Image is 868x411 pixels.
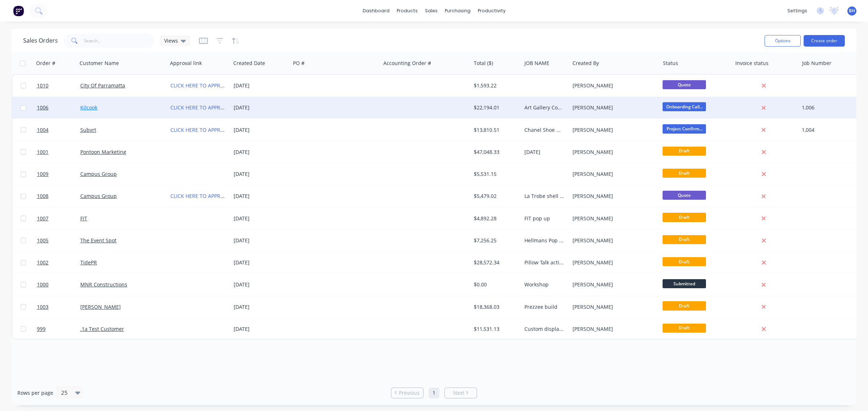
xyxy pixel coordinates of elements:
[663,147,706,156] span: Draft
[524,303,565,311] div: Prezzee build
[37,296,80,318] a: 1003
[84,34,154,48] input: Search...
[663,60,678,67] div: Status
[524,104,565,111] div: Art Gallery Construction items
[37,126,48,134] span: 1004
[524,148,565,156] div: [DATE]
[37,163,80,185] a: 1009
[663,191,706,200] span: Quote
[37,75,80,96] a: 1010
[388,388,480,398] ul: Pagination
[474,104,516,111] div: $22,194.01
[37,252,80,273] a: 1002
[80,192,117,199] a: Campus Group
[234,259,288,266] div: [DATE]
[474,82,516,89] div: $1,593.22
[474,325,516,333] div: $11,531.13
[573,192,653,200] div: [PERSON_NAME]
[170,82,249,89] a: CLICK HERE TO APPROVE QUOTE
[663,169,706,178] span: Draft
[37,215,48,222] span: 1007
[234,303,288,311] div: [DATE]
[80,148,126,155] a: Pontoon Marketing
[474,192,516,200] div: $5,479.02
[573,237,653,244] div: [PERSON_NAME]
[474,259,516,266] div: $28,572.34
[234,325,288,333] div: [DATE]
[804,35,845,47] button: Create order
[80,126,96,133] a: Subvrt
[17,389,53,397] span: Rows per page
[802,126,853,134] div: 1,004
[573,259,653,266] div: [PERSON_NAME]
[784,5,811,16] div: settings
[524,126,565,134] div: Chanel Shoe Modules
[429,388,439,398] a: Page 1 is your current page
[441,5,474,16] div: purchasing
[399,389,420,397] span: Previous
[293,60,305,67] div: PO #
[13,5,24,16] img: Factory
[80,281,127,288] a: MNR Constructions
[524,60,549,67] div: JOB NAME
[359,5,393,16] a: dashboard
[37,104,48,111] span: 1006
[802,60,831,67] div: Job Number
[234,237,288,244] div: [DATE]
[445,389,477,397] a: Next page
[573,104,653,111] div: [PERSON_NAME]
[37,141,80,163] a: 1001
[37,237,48,244] span: 1005
[663,124,706,133] span: Project Confirm...
[383,60,431,67] div: Accounting Order #
[765,35,801,47] button: Options
[37,303,48,311] span: 1003
[663,324,706,333] span: Draft
[663,257,706,266] span: Draft
[80,237,116,244] a: The Event Spot
[663,213,706,222] span: Draft
[524,325,565,333] div: Custom display shelving
[474,215,516,222] div: $4,892.28
[573,303,653,311] div: [PERSON_NAME]
[37,325,46,333] span: 999
[474,170,516,178] div: $5,531.15
[234,104,288,111] div: [DATE]
[474,60,493,67] div: Total ($)
[524,192,565,200] div: La Trobe shell install
[37,318,80,340] a: 999
[573,170,653,178] div: [PERSON_NAME]
[80,325,124,332] a: .1a Test Customer
[80,303,121,310] a: [PERSON_NAME]
[393,5,421,16] div: products
[474,303,516,311] div: $18,368.03
[802,104,853,111] div: 1,006
[474,126,516,134] div: $13,810.51
[474,281,516,288] div: $0.00
[37,82,48,89] span: 1010
[170,104,249,111] a: CLICK HERE TO APPROVE QUOTE
[37,192,48,200] span: 1008
[573,215,653,222] div: [PERSON_NAME]
[849,8,855,14] span: BH
[453,389,464,397] span: Next
[37,148,48,156] span: 1001
[663,301,706,310] span: Draft
[80,60,119,67] div: Customer Name
[573,148,653,156] div: [PERSON_NAME]
[735,60,769,67] div: Invoice status
[37,274,80,295] a: 1000
[234,281,288,288] div: [DATE]
[234,215,288,222] div: [DATE]
[80,104,97,111] a: Kilcook
[80,170,117,177] a: Campus Group
[37,185,80,207] a: 1008
[170,192,249,199] a: CLICK HERE TO APPROVE QUOTE
[37,170,48,178] span: 1009
[37,208,80,229] a: 1007
[573,281,653,288] div: [PERSON_NAME]
[37,281,48,288] span: 1000
[391,389,423,397] a: Previous page
[36,60,55,67] div: Order #
[23,37,58,44] h1: Sales Orders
